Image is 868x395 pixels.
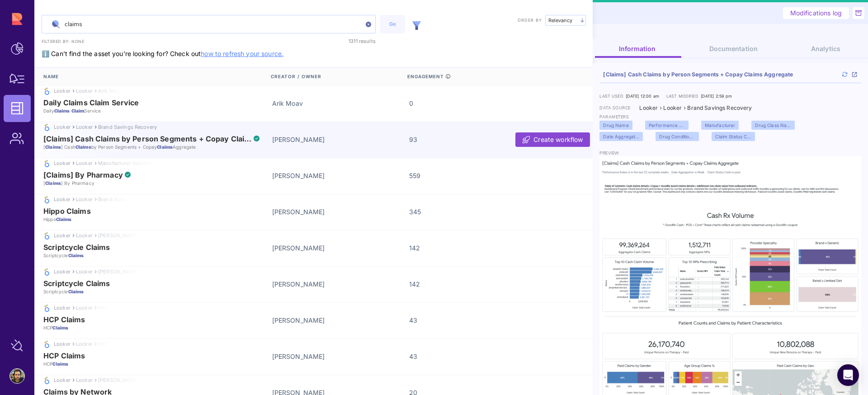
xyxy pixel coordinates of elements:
[68,253,84,258] em: Claims
[603,121,628,130] span: Drug Name
[56,216,72,222] em: Claims
[43,352,85,360] span: HCP Claims
[43,99,139,107] span: Daily Claims Claim Service
[705,121,736,130] span: Manufacturer
[68,289,84,294] em: Claims
[43,315,85,324] span: HCP Claims
[43,341,51,348] img: looker
[52,361,68,367] em: Claims
[43,324,263,331] p: HCP
[43,160,51,167] img: looker
[666,94,698,98] span: Last modified
[709,45,758,52] span: Documentation
[42,15,375,33] input: Search data assets
[45,144,61,150] em: Claims
[52,325,68,330] em: Claims
[71,108,85,113] em: Claim
[603,72,793,77] a: [Claims] Cash Claims by Person Segments + Copay Claims Aggregate
[409,243,546,253] div: 142
[518,17,542,24] label: Order by
[201,50,283,57] a: how to refresh your source.
[409,135,546,144] div: 93
[43,88,51,95] img: looker
[659,132,695,141] span: Drug Condition List
[409,99,546,108] div: 0
[75,144,91,150] em: Claims
[43,180,263,186] p: [ ] By Pharmacy
[409,279,546,289] div: 142
[385,20,401,28] div: Go
[43,305,51,312] img: looker
[811,45,840,52] span: Analytics
[43,243,110,251] span: Scriptcycle Claims
[43,232,51,240] img: looker
[43,196,51,203] img: looker
[272,315,409,325] div: [PERSON_NAME]
[43,68,271,85] div: Name
[43,377,51,384] img: looker
[407,68,544,85] div: Engagement
[43,124,51,131] img: looker
[43,252,263,259] p: Scriptcycle
[409,207,546,216] div: 345
[687,105,752,111] div: Brand Savings Recovery
[715,132,751,141] span: Claim Status Code
[45,180,61,186] em: Claims
[409,352,546,361] div: 43
[649,121,685,130] span: Performance Dates
[43,268,51,276] img: looker
[272,352,409,361] div: [PERSON_NAME]
[271,68,407,85] div: Creator / Owner
[755,121,791,130] span: Drug Class Name
[157,144,173,150] em: Claims
[43,288,263,295] p: Scriptcycle
[599,106,636,110] label: data source
[599,94,623,98] span: Last used
[409,171,546,180] div: 559
[580,18,584,23] img: arrow
[42,36,283,57] span: ℹ️ Can’t find the asset you’re looking for? Check out
[619,45,656,52] span: Information
[43,171,123,179] span: [Claims] By Pharmacy
[783,7,849,19] a: Modifications log
[599,114,636,121] label: parameters
[316,36,376,46] div: 1311 results
[599,150,636,157] label: preview
[272,279,409,289] div: [PERSON_NAME]
[43,144,263,150] p: [ ] Cash by Person Segments + Copay Aggregate
[626,94,659,98] div: [DATE] 12:00 am
[43,108,263,114] p: Daily Service
[533,135,583,144] span: Create workflow
[54,108,70,113] em: Claims
[43,135,252,143] span: [Claims] Cash Claims by Person Segments + Copay Claims Aggregate
[272,243,409,253] div: [PERSON_NAME]
[701,94,732,98] div: [DATE] 2:59 pm
[837,364,859,386] div: Open Intercom Messenger
[43,207,91,215] span: Hippo Claims
[851,71,858,78] a: open_in_new
[272,171,409,180] div: [PERSON_NAME]
[366,22,371,27] img: clear
[639,105,658,111] div: Looker
[43,279,110,287] span: Scriptcycle Claims
[603,132,639,141] span: Date Aggregation
[272,207,409,216] div: [PERSON_NAME]
[43,361,263,367] p: HCP
[49,17,63,32] img: search
[409,315,546,325] div: 43
[272,135,409,144] div: [PERSON_NAME]
[663,105,682,111] div: Looker
[272,99,409,108] div: Arik Moav
[10,369,24,383] img: account-photo
[380,15,405,33] button: Go
[43,216,263,222] p: Hippo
